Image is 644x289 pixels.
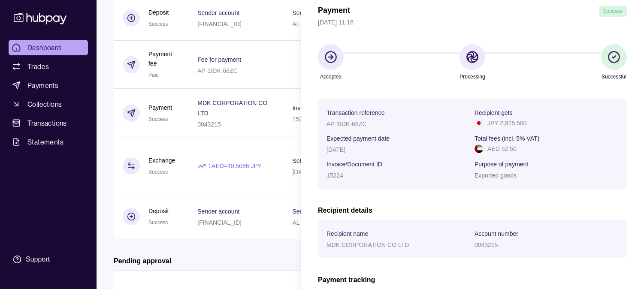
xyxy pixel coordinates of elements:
[475,109,513,116] p: Recipient gets
[460,72,485,81] p: Processing
[318,18,627,27] p: [DATE] 11:16
[318,206,627,215] h2: Recipient details
[475,135,539,142] p: Total fees (incl. 5% VAT)
[327,109,385,116] p: Transaction reference
[320,72,342,81] p: Accepted
[475,230,518,237] p: Account number
[327,146,345,153] p: [DATE]
[327,161,382,168] p: Invoice/Document ID
[475,144,483,153] img: ae
[327,135,390,142] p: Expected payment date
[602,72,626,81] p: Successful
[327,241,409,248] p: MDK CORPORATION CO LTD
[603,8,623,14] span: Success
[327,172,343,179] p: 15224
[327,230,368,237] p: Recipient name
[475,119,483,127] img: jp
[475,161,528,168] p: Purpose of payment
[475,241,498,248] p: 0043215
[327,120,366,127] p: AP-1IDK-66ZC
[318,6,350,17] h1: Payment
[487,144,517,154] p: AED 52.50
[487,118,527,128] p: JPY 2,925,500
[318,275,627,285] h2: Payment tracking
[475,172,517,179] p: Exported goods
